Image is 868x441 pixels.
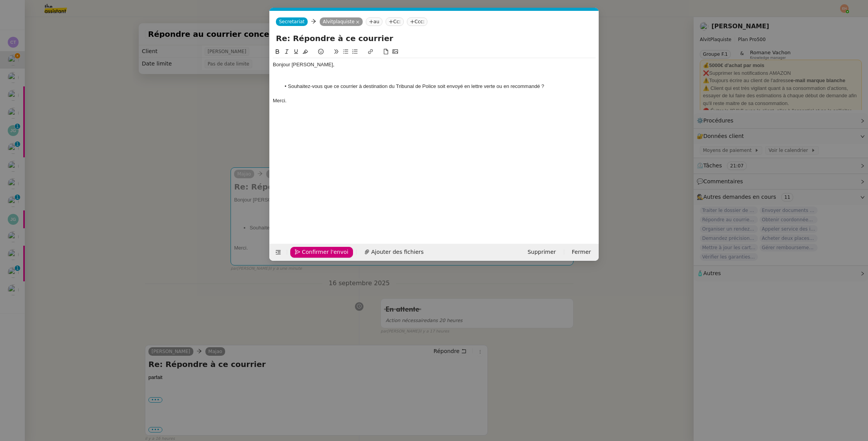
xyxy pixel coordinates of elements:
[273,97,596,104] div: Merci.
[371,248,424,257] span: Ajouter des fichiers
[407,17,428,26] nz-tag: Ccc:
[572,248,591,257] span: Fermer
[302,248,348,257] span: Confirmer l'envoi
[366,17,382,26] nz-tag: au
[279,19,305,24] span: Secretariat
[527,248,556,257] span: Supprimer
[523,247,560,258] button: Supprimer
[320,17,363,26] nz-tag: Alvitplaquiste
[273,61,596,68] div: Bonjour [PERSON_NAME],
[567,247,596,258] button: Fermer
[290,247,353,258] button: Confirmer l'envoi
[386,17,404,26] nz-tag: Cc:
[281,83,596,90] li: Souhaitez-vous que ce courrier à destination du Tribunal de Police soit envoyé en lettre verte ou...
[360,247,428,258] button: Ajouter des fichiers
[276,33,592,44] input: Subject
